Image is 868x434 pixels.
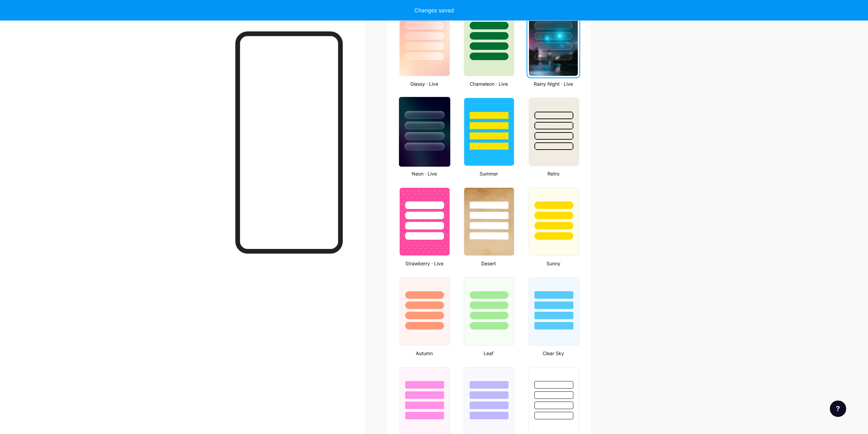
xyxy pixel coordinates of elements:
[397,170,451,177] div: Neon · Live
[527,350,580,357] div: Clear Sky
[527,80,580,87] div: Rainy Night · Live
[462,80,515,87] div: Chameleon · Live
[527,260,580,267] div: Sunny
[397,350,451,357] div: Autumn
[397,260,451,267] div: Strawberry · Live
[462,350,515,357] div: Leaf
[397,80,451,87] div: Glassy · Live
[414,6,454,14] div: Changes saved
[399,97,450,167] img: neon.jpg
[462,170,515,177] div: Summer
[462,260,515,267] div: Desert
[527,170,580,177] div: Retro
